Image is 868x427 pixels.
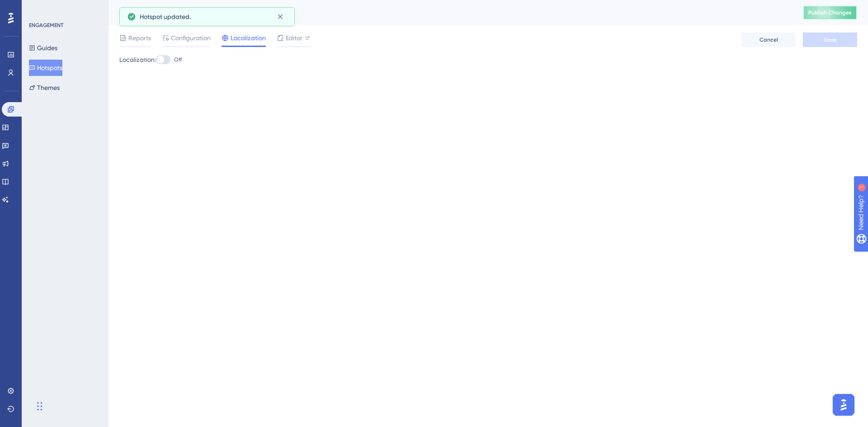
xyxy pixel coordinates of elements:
iframe: UserGuiding AI Assistant Launcher [830,391,857,418]
button: Guides [29,40,57,56]
span: Cancel [759,36,778,43]
span: Configuration [171,33,211,43]
button: Publish Changes [803,5,857,20]
button: Cancel [741,33,796,47]
div: Arrastrar [37,393,42,420]
div: ES - Roles de sistema [119,6,780,19]
button: Themes [29,80,60,96]
span: Off [174,56,182,63]
div: Localization: [119,54,857,65]
div: 1 [63,5,66,12]
div: ENGAGEMENT [29,22,63,29]
button: Save [803,33,857,47]
span: Publish Changes [808,9,852,16]
button: Hotspots [29,60,62,76]
span: Need Help? [21,2,57,13]
span: Localization [231,33,266,43]
span: Editor [286,33,302,43]
span: Reports [128,33,151,43]
span: Save [824,36,836,43]
span: Hotspot updated. [140,11,191,22]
